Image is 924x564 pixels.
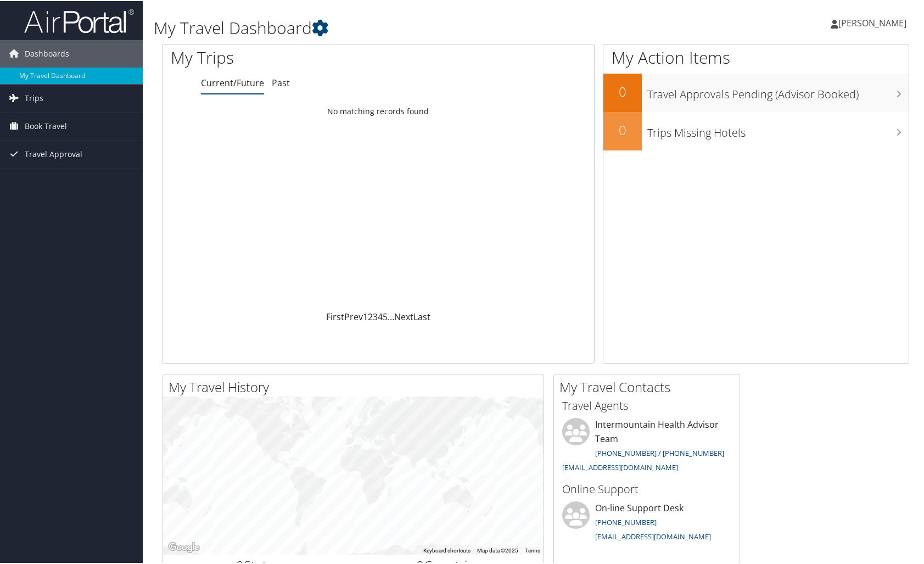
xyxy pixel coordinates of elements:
a: [PHONE_NUMBER] [595,516,657,526]
span: Travel Approval [25,139,82,167]
h2: My Travel Contacts [559,377,740,395]
button: Keyboard shortcuts [423,546,471,554]
h1: My Trips [171,45,406,68]
a: Next [394,310,413,322]
span: [PERSON_NAME] [838,16,906,28]
span: Map data ©2025 [477,546,518,552]
h3: Travel Approvals Pending (Advisor Booked) [647,80,909,101]
td: No matching records found [163,100,594,120]
span: Book Travel [25,111,67,139]
a: 3 [373,310,378,322]
span: Trips [25,83,43,111]
a: [EMAIL_ADDRESS][DOMAIN_NAME] [595,531,711,540]
span: … [388,310,394,322]
a: 0Travel Approvals Pending (Advisor Booked) [603,72,909,111]
img: airportal-logo.png [24,7,134,33]
a: 1 [363,310,368,322]
a: Terms (opens in new tab) [525,546,540,552]
h3: Trips Missing Hotels [647,119,909,139]
a: 4 [378,310,383,322]
a: 5 [383,310,388,322]
img: Google [166,539,202,554]
a: [PERSON_NAME] [831,5,917,38]
a: Open this area in Google Maps (opens a new window) [166,539,202,554]
li: Intermountain Health Advisor Team [557,417,737,476]
h2: 0 [603,81,642,100]
h2: My Travel History [169,377,544,395]
li: On-line Support Desk [557,500,737,545]
h1: My Travel Dashboard [154,15,663,38]
h3: Travel Agents [562,397,731,412]
a: First [326,310,344,322]
a: [EMAIL_ADDRESS][DOMAIN_NAME] [562,461,678,471]
a: Current/Future [201,76,264,88]
span: Dashboards [25,39,69,66]
a: 0Trips Missing Hotels [603,111,909,149]
h1: My Action Items [603,45,909,68]
h2: 0 [603,120,642,138]
a: Prev [344,310,363,322]
a: 2 [368,310,373,322]
a: Past [272,76,290,88]
a: Last [413,310,430,322]
a: [PHONE_NUMBER] / [PHONE_NUMBER] [595,447,724,457]
h3: Online Support [562,481,731,496]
